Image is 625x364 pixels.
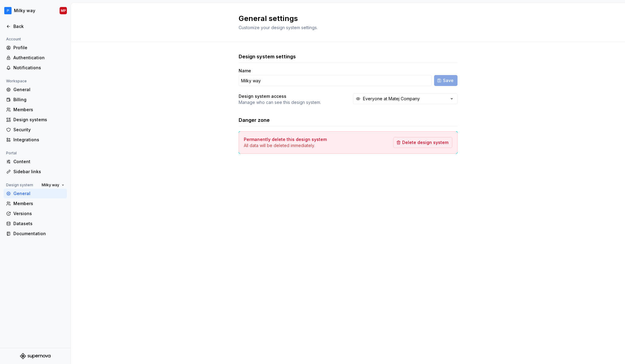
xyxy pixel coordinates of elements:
[1,4,69,17] button: Milky wayMP
[239,68,251,74] label: Name
[4,7,12,14] img: c97f65f9-ff88-476c-bb7c-05e86b525b5e.png
[393,137,452,148] button: Delete design system
[13,45,64,51] div: Profile
[42,183,59,187] span: Milky way
[13,97,64,103] div: Billing
[13,55,64,61] div: Authentication
[4,125,67,135] a: Security
[4,149,19,157] div: Portal
[244,136,327,143] h4: Permanently delete this design system
[4,43,67,53] a: Profile
[4,115,67,125] a: Design systems
[13,137,64,143] div: Integrations
[4,181,36,189] div: Design system
[4,167,67,177] a: Sidebar links
[4,77,29,85] div: Workspace
[13,159,64,165] div: Content
[244,143,327,149] p: All data will be deleted immediately.
[239,53,296,60] h3: Design system settings
[4,219,67,228] a: Datasets
[4,209,67,218] a: Versions
[4,157,67,167] a: Content
[239,14,450,23] h2: General settings
[239,116,270,124] h3: Danger zone
[4,199,67,208] a: Members
[13,211,64,217] div: Versions
[61,8,66,13] div: MP
[4,85,67,94] a: General
[402,139,448,146] span: Delete design system
[14,8,35,14] div: Milky way
[13,231,64,237] div: Documentation
[4,135,67,145] a: Integrations
[239,99,321,105] p: Manage who can see this design system.
[13,169,64,175] div: Sidebar links
[239,25,318,30] span: Customize your design system settings.
[13,191,64,197] div: General
[13,117,64,123] div: Design systems
[4,105,67,115] a: Members
[13,23,64,29] div: Back
[4,36,23,43] div: Account
[13,107,64,113] div: Members
[4,53,67,63] a: Authentication
[353,93,458,104] button: Everyone at Matej Company
[13,87,64,93] div: General
[4,63,67,73] a: Notifications
[4,22,67,31] a: Back
[13,221,64,227] div: Datasets
[363,96,420,102] div: Everyone at Matej Company
[4,189,67,198] a: General
[4,229,67,239] a: Documentation
[13,65,64,71] div: Notifications
[13,201,64,207] div: Members
[20,353,50,359] svg: Supernova Logo
[239,93,286,99] h4: Design system access
[13,127,64,133] div: Security
[4,95,67,105] a: Billing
